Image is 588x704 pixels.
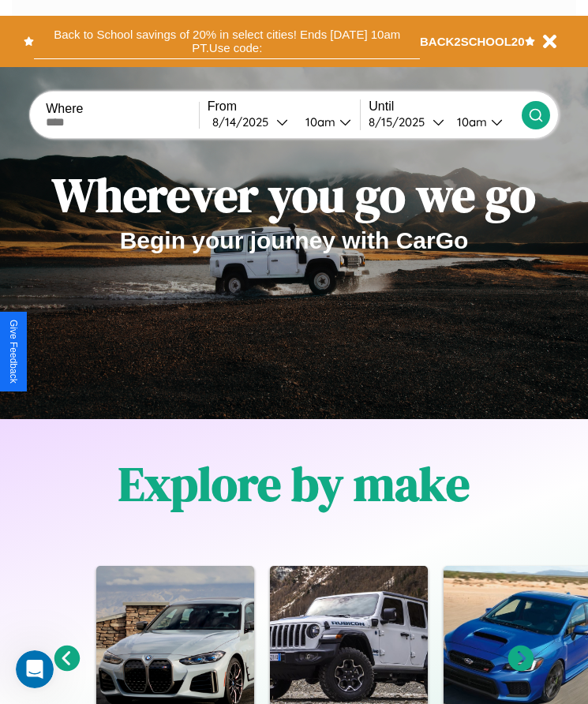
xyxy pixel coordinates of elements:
[369,114,433,129] div: 8 / 15 / 2025
[46,102,199,116] label: Where
[369,99,522,114] label: Until
[449,114,491,129] div: 10am
[293,114,361,130] button: 10am
[212,114,276,129] div: 8 / 14 / 2025
[34,24,420,59] button: Back to School savings of 20% in select cities! Ends [DATE] 10am PT.Use code:
[298,114,339,129] div: 10am
[208,99,361,114] label: From
[444,114,522,130] button: 10am
[208,114,293,130] button: 8/14/2025
[118,451,470,516] h1: Explore by make
[420,35,525,48] b: BACK2SCHOOL20
[8,320,19,384] div: Give Feedback
[16,650,54,688] iframe: Intercom live chat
